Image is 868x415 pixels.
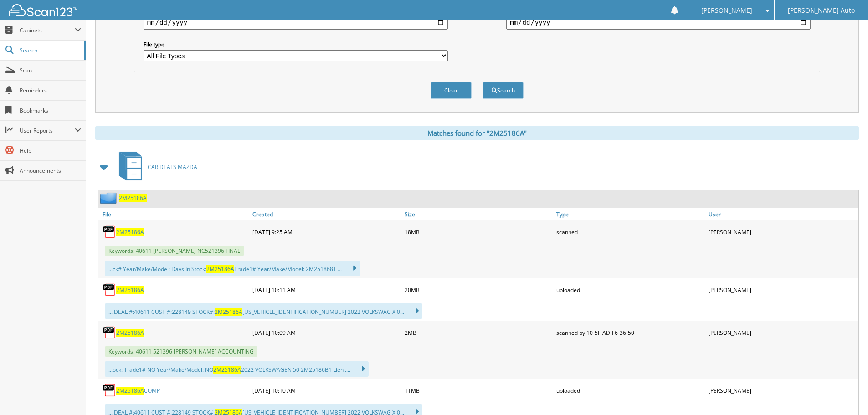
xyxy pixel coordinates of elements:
span: User Reports [20,127,75,134]
input: end [506,15,811,30]
img: PDF.png [103,283,116,297]
a: Created [250,208,402,220]
a: File [98,208,250,220]
span: Scan [20,67,81,74]
div: [DATE] 10:11 AM [250,281,402,299]
span: [PERSON_NAME] Auto [788,8,855,13]
span: 2M25186A [206,265,234,273]
span: 2M25186A [215,308,242,316]
span: Help [20,147,81,154]
a: Size [402,208,555,220]
img: scan123-logo-white.svg [9,4,77,16]
div: ...ck# Year/Make/Model: Days In Stock: Trade1# Year/Make/Model: 2M2518681 ... [105,261,360,276]
span: Search [20,46,80,54]
a: CAR DEALS MAZDA [113,149,197,185]
a: Type [554,208,706,220]
span: 2M25186A [213,366,241,374]
span: Keywords: 40611 521396 [PERSON_NAME] ACCOUNTING [105,346,257,357]
span: CAR DEALS MAZDA [148,163,197,171]
div: Matches found for "2M25186A" [95,126,859,140]
a: 2M25186A [116,286,144,294]
div: ...ock: Trade1# NO Year/Make/Model: NO 2022 VOLKSWAGEN 50 2M25186B1 Lien .... [105,361,369,377]
a: User [706,208,858,220]
a: 2M25186A [116,228,144,236]
span: Reminders [20,87,81,94]
span: Keywords: 40611 [PERSON_NAME] NC521396 FINAL [105,246,244,256]
img: PDF.png [103,384,116,397]
div: [PERSON_NAME] [706,323,858,342]
div: uploaded [554,381,706,400]
a: 2M25186ACOMP [116,387,160,395]
img: folder2.png [100,192,119,204]
button: Search [483,82,524,99]
a: 2M25186A [119,194,147,202]
iframe: Chat Widget [822,371,868,415]
div: [DATE] 10:09 AM [250,323,402,342]
div: 18MB [402,223,555,241]
div: scanned by 10-5F-AD-F6-36-50 [554,323,706,342]
input: start [144,15,448,30]
img: PDF.png [103,326,116,339]
div: scanned [554,223,706,241]
img: PDF.png [103,225,116,239]
span: Cabinets [20,26,75,34]
div: [DATE] 10:10 AM [250,381,402,400]
div: [PERSON_NAME] [706,223,858,241]
a: 2M25186A [116,329,144,337]
div: 2MB [402,323,555,342]
span: Announcements [20,167,81,174]
div: [PERSON_NAME] [706,381,858,400]
div: 20MB [402,281,555,299]
div: 11MB [402,381,555,400]
div: [PERSON_NAME] [706,281,858,299]
div: ... DEAL #:40611 CUST #:228149 STOCK#: [US_VEHICLE_IDENTIFICATION_NUMBER] 2022 VOLKSWAG X 0... [105,303,422,319]
div: uploaded [554,281,706,299]
div: [DATE] 9:25 AM [250,223,402,241]
label: File type [144,41,448,48]
span: 2M25186A [116,387,144,395]
button: Clear [431,82,472,99]
span: Bookmarks [20,107,81,114]
span: [PERSON_NAME] [701,8,752,13]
